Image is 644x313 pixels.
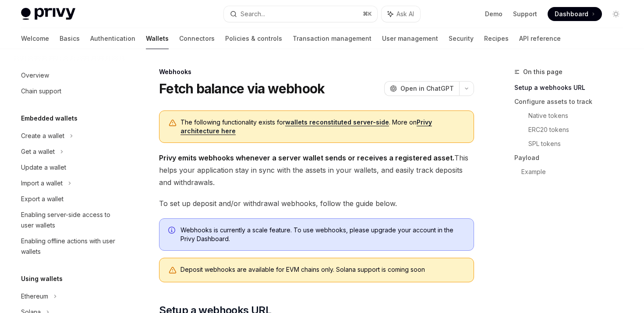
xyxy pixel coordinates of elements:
a: Export a wallet [14,191,126,207]
a: Example [521,165,630,179]
button: Ask AI [382,6,420,22]
div: Chain support [21,86,61,96]
a: Enabling server-side access to user wallets [14,207,126,233]
a: User management [382,28,438,49]
div: Create a wallet [21,131,64,141]
span: Open in ChatGPT [400,84,454,93]
button: Search...⌘K [224,6,377,22]
a: Transaction management [293,28,372,49]
a: Demo [485,10,502,18]
a: Dashboard [548,7,602,21]
span: On this page [523,67,563,77]
button: Toggle dark mode [609,7,623,21]
svg: Warning [168,266,177,275]
a: Security [449,28,474,49]
svg: Info [168,227,177,235]
div: Export a wallet [21,194,64,204]
div: Import a wallet [21,178,63,189]
img: light logo [21,8,75,20]
a: Basics [60,28,80,49]
a: Support [513,10,537,18]
button: Open in ChatGPT [384,81,459,96]
h5: Embedded wallets [21,113,78,124]
div: Enabling offline actions with user wallets [21,236,121,257]
a: Authentication [90,28,135,49]
span: To set up deposit and/or withdrawal webhooks, follow the guide below. [159,197,474,210]
span: Webhooks is currently a scale feature. To use webhooks, please upgrade your account in the Privy ... [180,226,465,243]
div: Ethereum [21,291,48,302]
a: ERC20 tokens [528,123,630,137]
span: Ask AI [396,10,414,18]
span: The following functionality exists for . More on [180,118,465,135]
div: Deposit webhooks are available for EVM chains only. Solana support is coming soon [180,265,465,275]
span: Dashboard [555,10,588,18]
h5: Using wallets [21,274,63,284]
a: Overview [14,68,126,83]
a: Recipes [484,28,509,49]
span: ⌘ K [363,11,372,18]
a: Payload [514,151,630,165]
a: Chain support [14,83,126,99]
a: SPL tokens [528,137,630,151]
a: Native tokens [528,109,630,123]
strong: Privy emits webhooks whenever a server wallet sends or receives a registered asset. [159,153,454,162]
a: Welcome [21,28,49,49]
div: Update a wallet [21,162,66,173]
div: Overview [21,70,49,81]
div: Enabling server-side access to user wallets [21,210,121,231]
a: wallets reconstituted server-side [285,118,389,126]
a: Configure assets to track [514,95,630,109]
div: Search... [241,9,265,19]
a: Policies & controls [225,28,282,49]
a: Wallets [146,28,169,49]
a: Enabling offline actions with user wallets [14,233,126,260]
div: Webhooks [159,68,474,76]
span: This helps your application stay in sync with the assets in your wallets, and easily track deposi... [159,152,474,189]
svg: Warning [168,119,177,128]
a: API reference [519,28,561,49]
div: Get a wallet [21,146,55,157]
h1: Fetch balance via webhook [159,81,325,96]
a: Update a wallet [14,160,126,175]
a: Connectors [179,28,215,49]
a: Setup a webhooks URL [514,81,630,95]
